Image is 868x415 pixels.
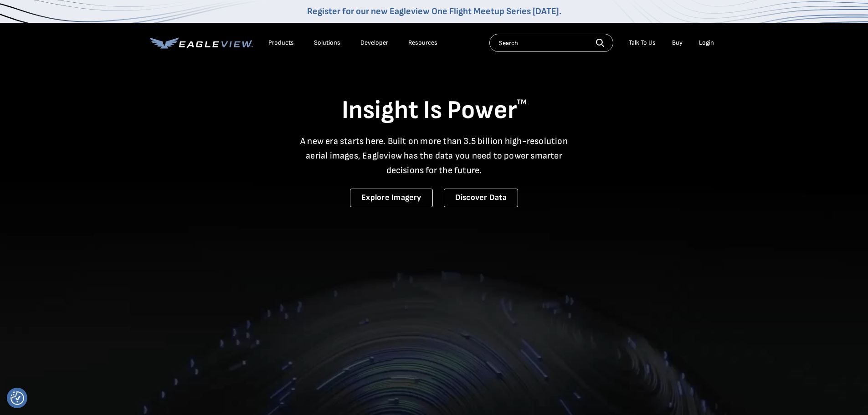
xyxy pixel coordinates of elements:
[268,39,294,47] div: Products
[699,39,714,47] div: Login
[672,39,683,47] a: Buy
[314,39,340,47] div: Solutions
[295,134,574,178] p: A new era starts here. Built on more than 3.5 billion high-resolution aerial images, Eagleview ha...
[360,39,388,47] a: Developer
[444,189,518,207] a: Discover Data
[350,189,433,207] a: Explore Imagery
[10,391,24,405] img: Revisit consent button
[629,39,656,47] div: Talk To Us
[408,39,437,47] div: Resources
[307,6,561,17] a: Register for our new Eagleview One Flight Meetup Series [DATE].
[489,34,613,52] input: Search
[517,98,527,107] sup: TM
[150,95,719,127] h1: Insight Is Power
[10,391,24,405] button: Consent Preferences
